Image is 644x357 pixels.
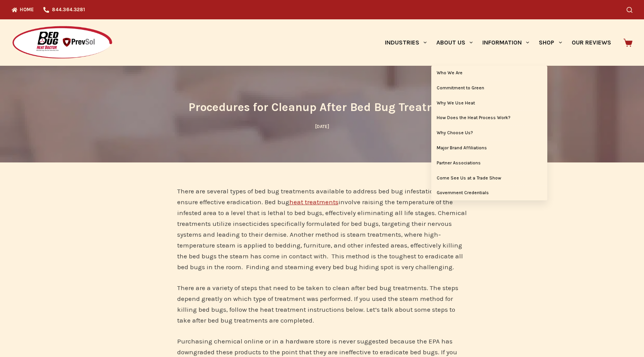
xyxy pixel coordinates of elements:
[289,198,338,206] a: heat treatments
[431,171,547,186] a: Come See Us at a Trade Show
[177,282,467,326] p: There are a variety of steps that need to be taken to clean after bed bug treatments. The steps d...
[627,7,632,13] button: Search
[12,26,113,60] img: Prevsol/Bed Bug Heat Doctor
[431,19,477,66] a: About Us
[177,186,467,272] p: There are several types of bed bug treatments available to address bed bug infestations and ensur...
[478,19,534,66] a: Information
[380,19,616,66] nav: Primary
[380,19,431,66] a: Industries
[177,99,467,116] h1: Procedures for Cleanup After Bed Bug Treatment
[315,124,329,129] time: [DATE]
[431,66,547,80] a: Who We Are
[567,19,616,66] a: Our Reviews
[431,186,547,200] a: Government Credentials
[431,156,547,171] a: Partner Associations
[534,19,567,66] a: Shop
[431,96,547,111] a: Why We Use Heat
[431,126,547,140] a: Why Choose Us?
[431,111,547,125] a: How Does the Heat Process Work?
[6,3,29,26] button: Open LiveChat chat widget
[431,141,547,155] a: Major Brand Affiliations
[431,81,547,96] a: Commitment to Green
